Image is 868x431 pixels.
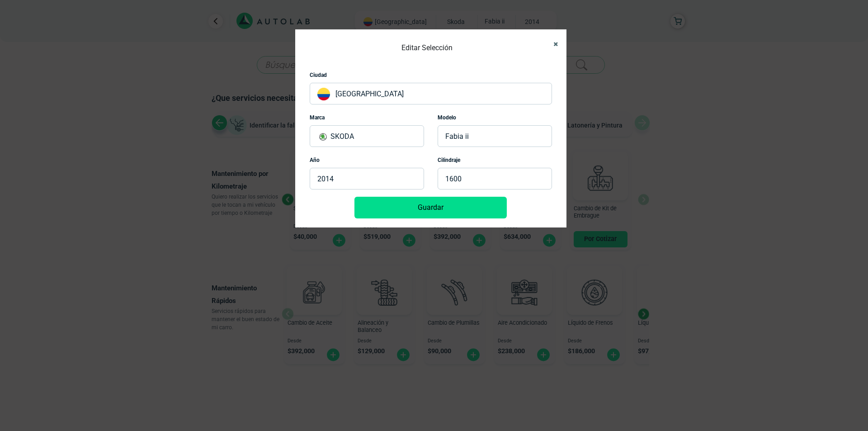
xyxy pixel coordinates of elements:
label: Marca [310,114,325,122]
p: [GEOGRAPHIC_DATA] [310,83,552,104]
p: 2014 [310,168,424,189]
label: Modelo [438,114,456,122]
h4: Editar Selección [401,41,453,55]
p: FABIA II [438,125,552,147]
p: 1600 [438,168,552,189]
label: Ciudad [310,71,327,79]
label: Cilindraje [438,156,460,164]
button: Guardar [354,197,507,218]
label: Año [310,156,320,164]
button: Close [545,34,559,54]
